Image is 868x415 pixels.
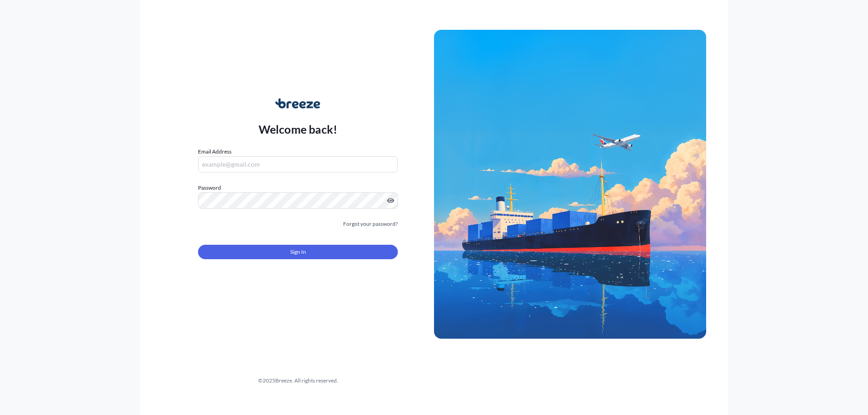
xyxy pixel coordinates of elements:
span: Sign In [290,247,306,256]
input: example@gmail.com [198,156,398,173]
label: Email Address [198,147,231,156]
div: © 2025 Breeze. All rights reserved. [162,376,434,385]
p: Welcome back! [259,122,338,136]
label: Password [198,183,398,192]
a: Forgot your password? [343,219,398,228]
img: Ship illustration [434,30,706,339]
button: Show password [387,197,394,204]
button: Sign In [198,245,398,259]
